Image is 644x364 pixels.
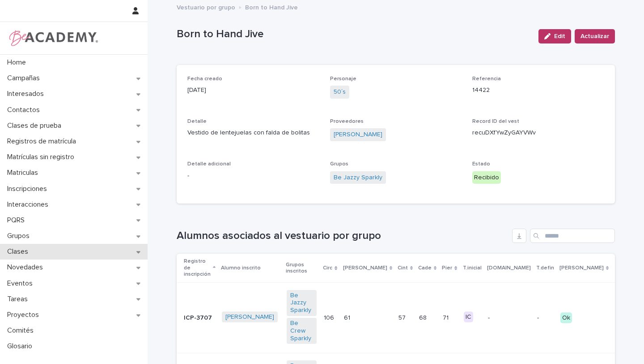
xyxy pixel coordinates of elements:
[398,263,408,273] p: Cint
[398,312,407,322] p: 57
[187,76,222,82] span: Fecha creado
[187,86,319,95] p: [DATE]
[575,29,615,43] button: Actualizar
[419,312,428,322] p: 68
[472,119,519,124] span: Record ID del vest
[187,161,231,167] span: Detalle adicional
[324,312,336,322] p: 106
[472,128,604,138] p: recuDXfYwZyGAYVWv
[334,173,382,182] a: Be Jazzy Sparkly
[4,295,35,303] p: Tareas
[187,171,319,181] p: -
[537,314,553,322] p: -
[330,76,356,82] span: Personaje
[472,76,501,82] span: Referencia
[4,232,37,240] p: Grupos
[487,263,531,273] p: [DOMAIN_NAME]
[290,292,313,314] a: Be Jazzy Sparkly
[4,106,47,114] p: Contactos
[472,86,604,95] p: 14422
[177,28,531,41] p: Born to Hand Jive
[4,169,45,177] p: Matriculas
[463,263,482,273] p: T.inicial
[4,200,55,209] p: Interacciones
[4,58,33,67] p: Home
[442,263,452,273] p: Pier
[443,312,450,322] p: 71
[7,29,99,47] img: WPrjXfSUmiLcdUfaYY4Q
[4,247,35,256] p: Clases
[560,312,572,324] div: Ok
[4,342,39,351] p: Glosario
[187,119,207,124] span: Detalle
[4,185,54,193] p: Inscripciones
[580,32,609,41] span: Actualizar
[344,312,352,322] p: 61
[559,263,604,273] p: [PERSON_NAME]
[187,128,319,138] p: Vestido de lentejuelas con falda de bolitas
[536,263,554,273] p: T.defin
[4,326,41,335] p: Comités
[184,314,215,322] p: ICP-3707
[530,229,615,243] input: Search
[4,153,81,161] p: Matrículas sin registro
[4,74,47,82] p: Campañas
[330,119,364,124] span: Proveedores
[472,171,501,184] div: Recibido
[225,313,274,321] a: [PERSON_NAME]
[472,161,490,167] span: Estado
[4,279,40,288] p: Eventos
[177,2,235,12] p: Vestuario por grupo
[464,312,473,323] div: IC
[245,2,298,12] p: Born to Hand Jive
[286,260,318,277] p: Grupos inscritos
[554,33,565,39] span: Edit
[4,311,46,319] p: Proyectos
[323,263,332,273] p: Circ
[177,230,508,243] h1: Alumnos asociados al vestuario por grupo
[290,320,313,342] a: Be Crew Sparkly
[330,161,348,167] span: Grupos
[221,263,261,273] p: Alumno inscrito
[488,314,530,322] p: -
[343,263,387,273] p: [PERSON_NAME]
[4,216,32,225] p: PQRS
[418,263,432,273] p: Cade
[4,263,50,272] p: Novedades
[334,130,382,139] a: [PERSON_NAME]
[334,87,346,97] a: 50´s
[4,90,51,98] p: Interesados
[4,137,83,146] p: Registros de matrícula
[538,29,571,43] button: Edit
[4,121,68,130] p: Clases de prueba
[184,256,211,279] p: Registro de inscripción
